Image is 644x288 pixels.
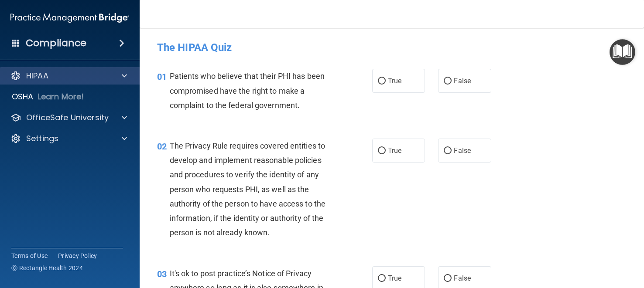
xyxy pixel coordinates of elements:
span: 01 [157,71,167,82]
span: Ⓒ Rectangle Health 2024 [11,264,83,272]
p: OSHA [12,91,34,102]
span: True [388,77,401,85]
p: OfficeSafe University [26,112,109,123]
a: OfficeSafe University [10,112,127,123]
input: True [378,78,386,85]
span: False [454,77,471,85]
a: Privacy Policy [58,251,97,260]
a: HIPAA [10,71,127,81]
p: Settings [26,133,58,144]
input: True [378,148,386,154]
input: False [444,275,452,282]
input: False [444,78,452,85]
span: True [388,274,401,282]
p: Learn More! [38,91,84,102]
input: True [378,275,386,282]
span: The Privacy Rule requires covered entities to develop and implement reasonable policies and proce... [170,141,326,237]
button: Open Resource Center [610,39,635,65]
span: False [454,146,471,155]
span: False [454,274,471,282]
img: PMB logo [10,9,129,27]
span: 02 [157,141,167,152]
h4: Compliance [26,37,86,49]
span: Patients who believe that their PHI has been compromised have the right to make a complaint to th... [170,71,325,109]
span: True [388,146,401,155]
a: Settings [10,133,127,144]
span: 03 [157,269,167,279]
a: Terms of Use [11,251,48,260]
p: HIPAA [26,71,48,81]
input: False [444,148,452,154]
h4: The HIPAA Quiz [157,42,627,53]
